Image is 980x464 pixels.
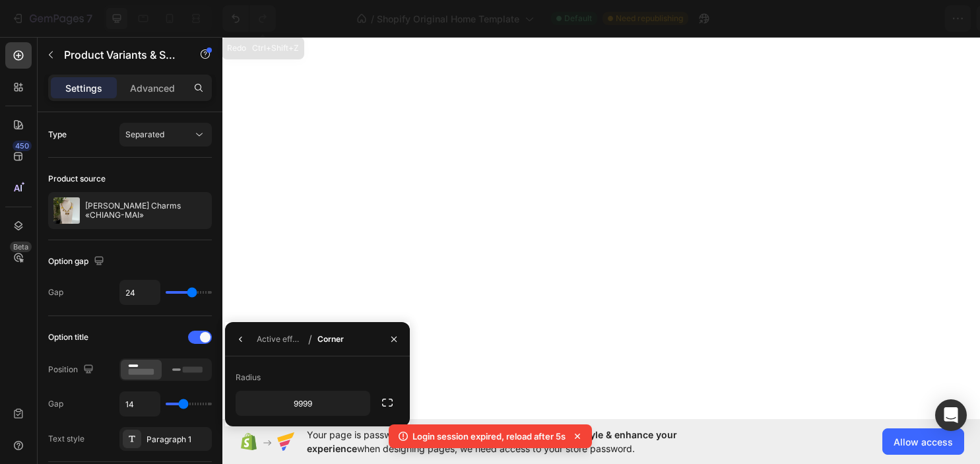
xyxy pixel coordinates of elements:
[935,399,967,431] div: Open Intercom Messenger
[65,81,102,95] p: Settings
[147,434,209,446] div: Paragraph 1
[53,197,80,224] img: product feature img
[48,361,96,379] div: Position
[48,129,67,141] div: Type
[64,47,176,63] p: Product Variants & Swatches
[236,372,261,383] div: Radius
[257,333,303,345] div: Active effect
[125,129,164,139] span: Separated
[377,12,519,26] span: Shopify Original Home Template
[564,13,592,24] span: Default
[882,428,964,455] button: Allow access
[371,12,374,26] span: /
[120,392,160,416] input: Auto
[616,13,683,24] span: Need republishing
[120,281,160,304] input: Auto
[222,36,980,420] iframe: Design area
[892,5,948,32] button: Publish
[13,141,32,151] div: 450
[894,435,953,449] span: Allow access
[903,12,936,26] div: Publish
[119,123,212,147] button: Separated
[412,430,566,443] p: Login session expired, reload after 5s
[48,398,63,410] div: Gap
[48,253,107,271] div: Option gap
[86,11,92,26] p: 7
[48,433,84,445] div: Text style
[5,5,98,32] button: 7
[317,333,344,345] div: Corner
[308,331,312,347] span: /
[48,173,106,185] div: Product source
[843,5,887,32] button: Save
[307,428,729,455] span: Your page is password protected. To when designing pages, we need access to your store password.
[48,286,63,298] div: Gap
[236,391,370,415] input: Auto
[85,201,207,220] p: [PERSON_NAME] Charms «CHIANG-MAI»
[48,331,88,343] div: Option title
[130,81,175,95] p: Advanced
[855,13,876,24] span: Save
[222,5,276,32] div: Undo/Redo
[10,242,32,252] div: Beta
